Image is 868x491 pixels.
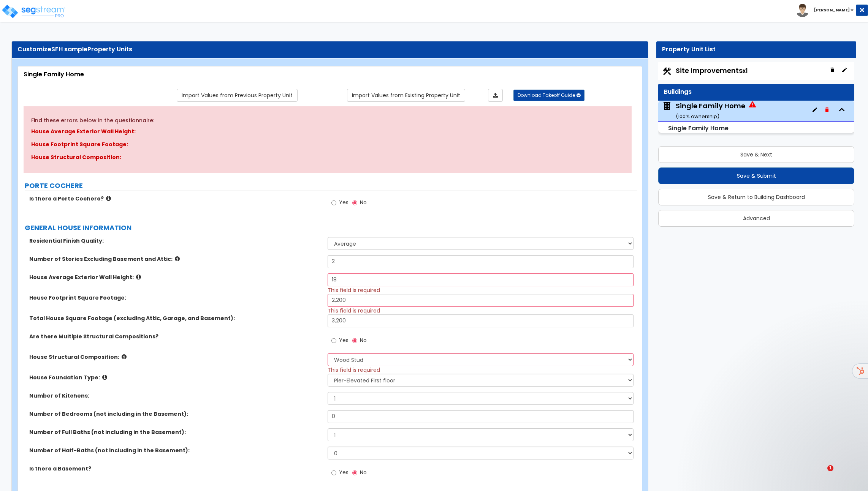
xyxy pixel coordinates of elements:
i: click for more info! [102,374,107,380]
label: House Structural Composition: [29,353,322,361]
label: Is there a Basement? [29,465,322,472]
i: click for more info! [136,274,141,280]
span: Single Family Home [662,101,756,120]
span: Yes [339,199,348,206]
img: avatar.png [796,4,809,17]
label: Is there a Porte Cochere? [29,195,322,202]
img: building.svg [662,101,672,111]
div: Buildings [664,88,849,96]
span: No [360,199,367,206]
i: click for more info! [122,354,127,360]
a: Import the dynamic attribute values from existing properties. [347,89,465,102]
div: Property Unit List [662,45,851,54]
span: Download Takeoff Guide [518,92,575,98]
span: Site Improvements [676,66,748,75]
button: Save & Next [658,146,854,163]
p: House Average Exterior Wall Height: [31,127,624,136]
label: Number of Kitchens: [29,392,322,399]
span: This field is required [328,366,380,374]
img: logo_pro_r.png [1,4,66,19]
small: Single Family Home [668,124,729,133]
a: Import the dynamic attribute values from previous properties. [177,89,298,102]
i: click for more info! [106,196,111,201]
label: Are there Multiple Structural Compositions? [29,333,322,340]
span: This field is required [328,307,380,314]
small: x1 [743,67,748,75]
p: House Footprint Square Footage: [31,140,624,149]
span: 1 [827,465,833,471]
button: Advanced [658,210,854,227]
b: [PERSON_NAME] [814,7,850,13]
small: ( 100 % ownership) [676,113,719,120]
button: Save & Submit [658,167,854,184]
label: GENERAL HOUSE INFORMATION [25,223,637,233]
img: Construction.png [662,66,672,76]
label: PORTE COCHERE [25,181,637,191]
input: Yes [331,336,336,345]
label: Number of Full Baths (not including in the Basement): [29,428,322,436]
label: Total House Square Footage (excluding Attic, Garage, and Basement): [29,314,322,322]
iframe: Intercom live chat [812,465,830,483]
input: No [352,336,357,345]
div: Single Family Home [676,101,745,120]
i: click for more info! [175,256,180,262]
div: Single Family Home [24,70,636,79]
span: No [360,469,367,476]
input: Yes [331,469,336,477]
button: Save & Return to Building Dashboard [658,189,854,205]
span: Yes [339,336,348,344]
label: House Footprint Square Footage: [29,294,322,302]
label: House Foundation Type: [29,374,322,381]
span: SFH sample [51,45,87,54]
h5: Find these errors below in the questionnaire: [31,118,624,123]
label: House Average Exterior Wall Height: [29,273,322,281]
span: No [360,336,367,344]
span: Yes [339,469,348,476]
label: Number of Half-Baths (not including in the Basement): [29,447,322,454]
input: No [352,199,357,207]
input: Yes [331,199,336,207]
a: Import the dynamic attributes value through Excel sheet [488,89,503,102]
p: House Structural Composition: [31,153,624,162]
button: Download Takeoff Guide [513,90,584,101]
iframe: Intercom notifications message [689,417,841,470]
input: No [352,469,357,477]
label: Residential Finish Quality: [29,237,322,245]
span: This field is required [328,286,380,294]
label: Number of Bedrooms (not including in the Basement): [29,410,322,418]
label: Number of Stories Excluding Basement and Attic: [29,255,322,263]
div: Customize Property Units [17,45,642,54]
